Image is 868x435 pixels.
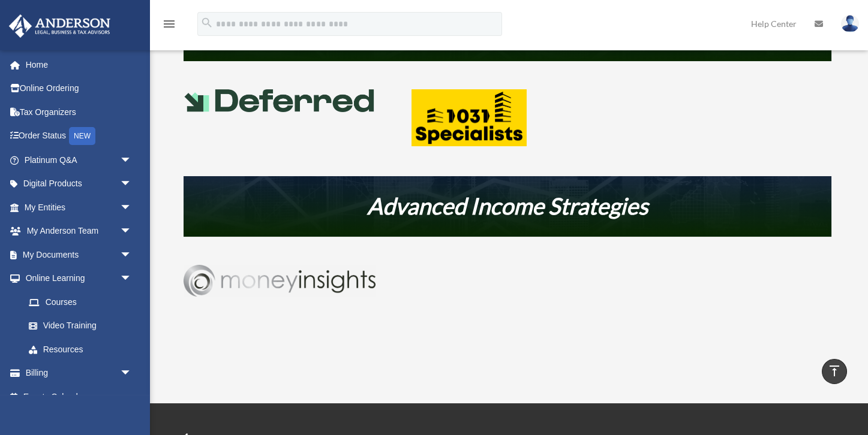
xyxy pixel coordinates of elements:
a: Digital Productsarrow_drop_down [8,172,150,196]
a: Deferred [184,104,376,120]
img: Money-Insights-Logo-Silver NEW [184,265,376,296]
i: search [200,16,214,29]
a: vertical_align_top [822,359,847,384]
a: Order StatusNEW [8,124,150,149]
span: arrow_drop_down [120,148,144,173]
img: Deferred [184,89,376,112]
a: Events Calendar [8,385,150,409]
a: My Documentsarrow_drop_down [8,243,150,267]
a: Resources [17,337,144,361]
a: Deferred [412,138,527,154]
a: Platinum Q&Aarrow_drop_down [8,148,150,172]
span: arrow_drop_down [120,219,144,244]
a: Billingarrow_drop_down [8,361,150,385]
span: arrow_drop_down [120,243,144,267]
span: arrow_drop_down [120,361,144,386]
a: Home [8,53,150,77]
a: menu [162,21,176,31]
a: My Anderson Teamarrow_drop_down [8,219,150,243]
i: menu [162,17,176,31]
i: vertical_align_top [827,364,842,378]
span: arrow_drop_down [120,195,144,220]
span: arrow_drop_down [120,172,144,197]
em: Advanced Income Strategies [367,192,648,219]
a: Tax Organizers [8,100,150,124]
img: User Pic [841,15,859,32]
a: Video Training [17,314,150,338]
img: 1031 Specialists Logo (1) [412,89,527,146]
a: Online Learningarrow_drop_down [8,267,150,291]
img: Anderson Advisors Platinum Portal [5,14,114,38]
a: My Entitiesarrow_drop_down [8,195,150,219]
a: Online Ordering [8,77,150,101]
div: NEW [69,127,95,145]
a: Courses [17,290,150,314]
span: arrow_drop_down [120,267,144,291]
